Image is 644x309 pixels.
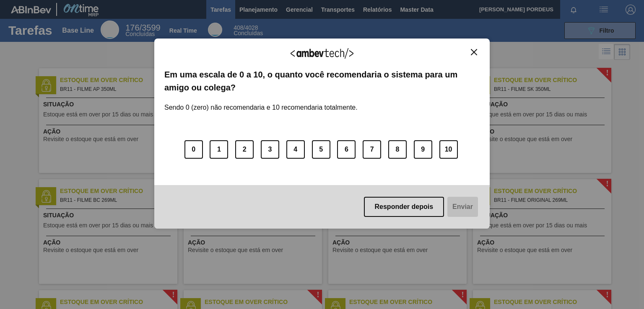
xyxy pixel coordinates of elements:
button: Responder depois [364,197,444,217]
button: 9 [414,140,432,159]
label: Em uma escala de 0 a 10, o quanto você recomendaria o sistema para um amigo ou colega? [164,68,480,94]
button: 3 [261,140,279,159]
button: 5 [312,140,330,159]
button: 0 [184,140,203,159]
button: 1 [210,140,228,159]
button: 10 [439,140,458,159]
img: Close [471,49,477,55]
button: 6 [337,140,356,159]
button: Close [468,49,480,56]
button: 8 [388,140,407,159]
label: Sendo 0 (zero) não recomendaria e 10 recomendaria totalmente. [164,94,358,111]
button: 2 [235,140,254,159]
button: 4 [286,140,305,159]
button: 7 [363,140,381,159]
img: Logo Ambevtech [291,48,353,59]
